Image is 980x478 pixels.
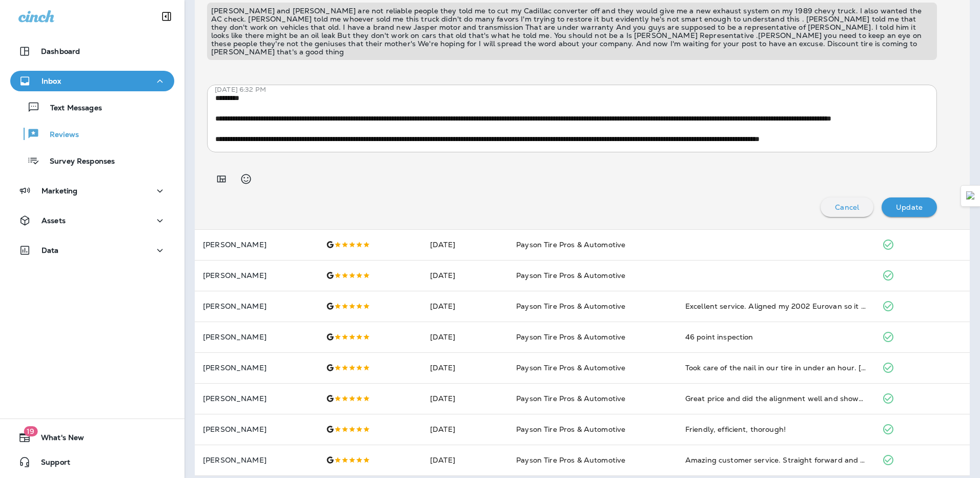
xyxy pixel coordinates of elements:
button: Assets [10,210,174,231]
p: Cancel [835,203,859,211]
td: [DATE] [422,291,508,322]
span: Payson Tire Pros & Automotive [516,240,625,249]
span: Payson Tire Pros & Automotive [516,455,625,465]
button: Support [10,452,174,472]
p: [PERSON_NAME] [203,364,310,372]
button: Data [10,240,174,261]
button: Survey Responses [10,150,174,171]
button: Text Messages [10,96,174,118]
button: Reviews [10,123,174,145]
button: Add in a premade template [211,169,232,189]
td: [DATE] [422,229,508,260]
span: Payson Tire Pros & Automotive [516,425,625,434]
p: Data [42,246,59,254]
button: Cancel [821,197,873,217]
span: What's New [31,433,84,446]
td: [DATE] [422,445,508,475]
p: Dashboard [41,47,80,55]
td: [DATE] [422,383,508,414]
div: 46 point inspection [685,332,866,342]
div: Took care of the nail in our tire in under an hour. Kelly gave us great service and the cost was ... [685,363,866,373]
div: Friendly, efficient, thorough! [685,424,866,434]
button: Inbox [10,71,174,91]
p: Inbox [42,77,61,85]
button: Marketing [10,181,174,201]
p: [DATE] 6:32 PM [215,86,945,94]
p: [PERSON_NAME] [203,394,310,403]
p: Marketing [42,187,77,195]
p: [PERSON_NAME] [203,456,310,464]
div: Great price and did the alignment well and showed me a printout of how and it was. [685,393,866,404]
span: Support [31,458,70,470]
p: [PERSON_NAME] [203,333,310,341]
div: Excellent service. Aligned my 2002 Eurovan so it drives straight now, the way it should. [685,301,866,311]
td: [DATE] [422,414,508,445]
span: Payson Tire Pros & Automotive [516,332,625,342]
button: Update [882,197,937,217]
p: Assets [42,216,66,225]
span: Payson Tire Pros & Automotive [516,363,625,372]
p: [PERSON_NAME] [203,241,310,249]
td: [DATE] [422,322,508,352]
p: Reviews [39,130,79,140]
div: Amazing customer service. Straight forward and honest with me. Got my tires replaced in an hour! [685,455,866,465]
p: [PERSON_NAME] and [PERSON_NAME] are not reliable people they told me to cut my Cadillac converter... [211,7,933,56]
p: Text Messages [40,104,102,113]
p: [PERSON_NAME] [203,302,310,310]
button: Collapse Sidebar [152,6,181,27]
span: Payson Tire Pros & Automotive [516,271,625,280]
p: Survey Responses [39,157,115,167]
td: [DATE] [422,352,508,383]
button: 19What's New [10,427,174,448]
span: Payson Tire Pros & Automotive [516,394,625,403]
button: Select an emoji [236,169,256,189]
span: Payson Tire Pros & Automotive [516,302,625,311]
img: Detect Auto [966,191,975,201]
button: Dashboard [10,41,174,62]
p: [PERSON_NAME] [203,271,310,280]
td: [DATE] [422,260,508,291]
p: [PERSON_NAME] [203,425,310,433]
span: 19 [24,426,37,436]
p: Update [896,203,923,211]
